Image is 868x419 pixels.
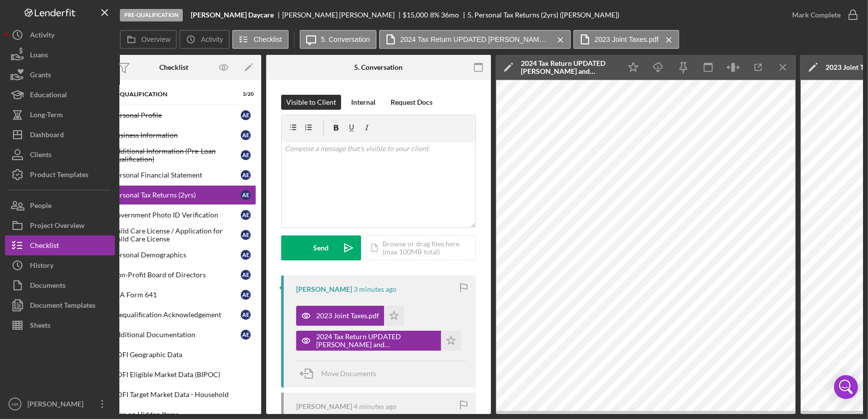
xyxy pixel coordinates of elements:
[300,30,377,49] button: 5. Conversation
[379,30,571,49] button: 2024 Tax Return UPDATED [PERSON_NAME] and [PERSON_NAME] Joint.pdf
[30,125,64,147] div: Dashboard
[112,251,241,259] div: Personal Demographics
[5,394,115,414] button: HR[PERSON_NAME]
[112,111,241,119] div: Personal Profile
[112,351,256,359] div: CDFI Geographic Data
[595,35,659,43] label: 2023 Joint Taxes.pdf
[241,190,251,200] div: A E
[91,105,256,125] a: Personal ProfileAE
[30,145,51,167] div: Clients
[296,331,461,351] button: 2024 Tax Return UPDATED [PERSON_NAME] and [PERSON_NAME] Joint.pdf
[91,225,256,245] a: Child Care License / Application for Child Care LicenseAE
[5,45,115,65] a: Loans
[30,315,50,338] div: Sheets
[232,30,289,49] button: Checklist
[834,375,858,399] div: Open Intercom Messenger
[5,255,115,275] button: History
[241,110,251,120] div: A E
[5,125,115,145] button: Dashboard
[5,215,115,235] button: Project Overview
[91,245,256,265] a: Personal DemographicsAE
[191,11,274,19] b: [PERSON_NAME] Daycare
[11,402,18,407] text: HR
[236,91,254,97] div: 3 / 20
[355,63,403,71] div: 5. Conversation
[30,235,59,258] div: Checklist
[112,191,241,199] div: Personal Tax Returns (2yrs)
[30,295,95,318] div: Document Templates
[254,35,282,43] label: Checklist
[141,35,170,43] label: Overview
[441,11,459,19] div: 36 mo
[112,147,241,163] div: Additional Information (Pre-Loan Qualification)
[30,45,48,67] div: Loans
[792,5,841,25] div: Mark Complete
[5,315,115,335] button: Sheets
[91,265,256,285] a: Non-Profit Board of DirectorsAE
[241,270,251,280] div: A E
[112,371,256,379] div: CDFI Eligible Market Data (BIPOC)
[467,11,619,19] div: 5. Personal Tax Returns (2yrs) ([PERSON_NAME])
[91,325,256,345] a: Additional DocumentationAE
[5,196,115,215] a: People
[112,411,256,419] div: Turn on Hidden Items
[120,9,183,21] div: Pre-Qualification
[5,105,115,125] button: Long-Term
[351,95,376,110] div: Internal
[91,205,256,225] a: Government Photo ID VerificationAE
[241,290,251,300] div: A E
[5,295,115,315] a: Document Templates
[91,165,256,185] a: Personal Financial StatementAE
[5,25,115,45] a: Activity
[30,215,84,238] div: Project Overview
[179,30,229,49] button: Activity
[316,333,436,349] div: 2024 Tax Return UPDATED [PERSON_NAME] and [PERSON_NAME] Joint.pdf
[120,30,177,49] button: Overview
[241,250,251,260] div: A E
[241,130,251,140] div: A E
[5,85,115,105] button: Educational
[91,305,256,325] a: Prequalification AcknowledgementAE
[521,59,616,75] div: 2024 Tax Return UPDATED [PERSON_NAME] and [PERSON_NAME] Joint.pdf
[241,210,251,220] div: A E
[403,10,429,19] span: $15,000
[106,91,229,97] div: Pre-Qualification
[30,196,51,218] div: People
[346,95,381,110] button: Internal
[91,345,256,365] a: CDFI Geographic Data
[5,165,115,185] button: Product Templates
[201,35,223,43] label: Activity
[296,306,404,326] button: 2023 Joint Taxes.pdf
[91,385,256,405] a: CDFI Target Market Data - Household
[112,227,241,243] div: Child Care License / Application for Child Care License
[5,275,115,295] button: Documents
[281,235,361,260] button: Send
[30,165,88,187] div: Product Templates
[354,403,397,411] time: 2025-10-14 18:59
[354,285,397,293] time: 2025-10-14 19:00
[91,185,256,205] a: Personal Tax Returns (2yrs)AE
[112,311,241,319] div: Prequalification Acknowledgement
[30,275,65,298] div: Documents
[296,285,352,293] div: [PERSON_NAME]
[391,95,433,110] div: Request Docs
[5,145,115,165] button: Clients
[296,361,386,386] button: Move Documents
[241,330,251,340] div: A E
[112,291,241,299] div: SBA Form 641
[782,5,863,25] button: Mark Complete
[5,65,115,85] a: Grants
[573,30,679,49] button: 2023 Joint Taxes.pdf
[401,35,550,43] label: 2024 Tax Return UPDATED [PERSON_NAME] and [PERSON_NAME] Joint.pdf
[25,394,90,417] div: [PERSON_NAME]
[91,285,256,305] a: SBA Form 641AE
[241,150,251,160] div: A E
[5,235,115,255] button: Checklist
